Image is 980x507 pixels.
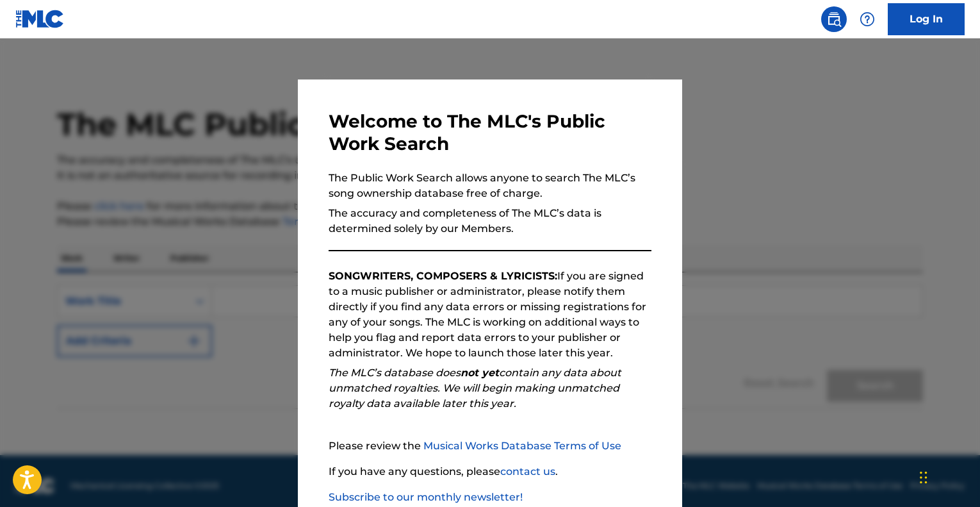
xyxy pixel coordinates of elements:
[423,440,621,452] a: Musical Works Database Terms of Use
[854,6,880,32] div: Help
[916,445,980,507] iframe: Chat Widget
[888,3,965,35] a: Log In
[329,110,651,155] h3: Welcome to The MLC's Public Work Search
[920,458,927,497] div: Drag
[329,170,651,201] p: The Public Work Search allows anyone to search The MLC’s song ownership database free of charge.
[329,270,557,282] strong: SONGWRITERS, COMPOSERS & LYRICISTS:
[329,367,621,410] em: The MLC’s database does contain any data about unmatched royalties. We will begin making unmatche...
[860,12,875,27] img: help
[329,438,651,454] p: Please review the
[329,464,651,479] p: If you have any questions, please .
[500,465,555,478] a: contact us
[826,12,842,27] img: search
[329,269,651,361] p: If you are signed to a music publisher or administrator, please notify them directly if you find ...
[329,491,523,503] a: Subscribe to our monthly newsletter!
[15,10,65,28] img: MLC Logo
[329,206,651,237] p: The accuracy and completeness of The MLC’s data is determined solely by our Members.
[461,367,499,379] strong: not yet
[821,6,847,32] a: Public Search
